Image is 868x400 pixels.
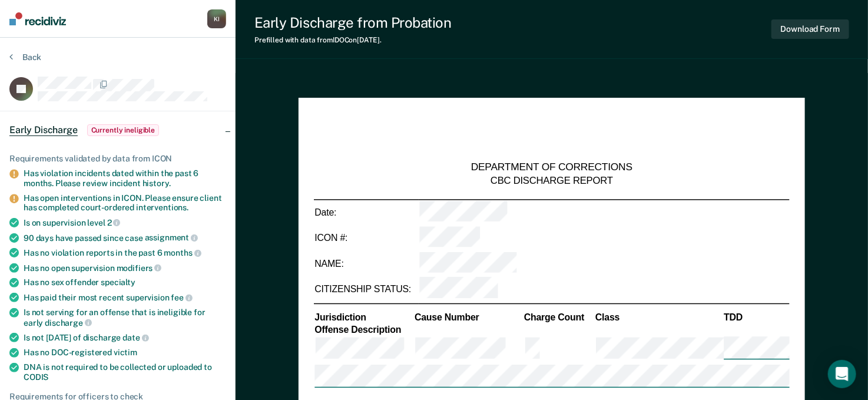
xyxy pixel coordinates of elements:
div: Is not [DATE] of discharge [24,332,226,343]
span: date [122,333,148,342]
button: KI [207,9,226,28]
div: Has no open supervision [24,263,226,273]
button: Back [9,52,41,62]
div: Is on supervision level [24,217,226,228]
span: 2 [107,218,121,227]
th: Charge Count [524,312,595,324]
div: Early Discharge from Probation [254,14,452,31]
div: Requirements validated by data from ICON [9,154,226,164]
div: K I [207,9,226,28]
div: CBC DISCHARGE REPORT [491,174,613,187]
td: NAME: [314,251,419,276]
div: 90 days have passed since case [24,233,226,243]
span: fee [171,293,193,302]
span: victim [114,348,137,357]
div: DEPARTMENT OF CORRECTIONS [471,161,632,174]
div: Has open interventions in ICON. Please ensure client has completed court-ordered interventions. [24,193,226,213]
button: Download Form [771,19,849,39]
div: Has no sex offender [24,277,226,287]
th: Class [595,312,723,324]
span: months [164,248,201,257]
td: ICON #: [314,226,419,251]
th: Cause Number [414,312,524,324]
div: Has no DOC-registered [24,348,226,358]
td: Date: [314,200,419,226]
div: Has violation incidents dated within the past 6 months. Please review incident history. [24,168,226,189]
div: Has no violation reports in the past 6 [24,247,226,258]
div: Prefilled with data from IDOC on [DATE] . [254,36,452,44]
th: Offense Description [314,324,414,336]
span: assignment [145,233,198,242]
span: Early Discharge [9,124,78,136]
td: CITIZENSHIP STATUS: [314,276,419,302]
div: Has paid their most recent supervision [24,292,226,303]
img: Recidiviz [9,12,66,25]
span: discharge [45,318,92,328]
span: Currently ineligible [87,124,160,136]
th: Jurisdiction [314,312,414,324]
th: TDD [723,312,790,324]
div: DNA is not required to be collected or uploaded to [24,362,226,382]
span: specialty [101,277,135,287]
div: Is not serving for an offense that is ineligible for early [24,308,226,328]
div: Open Intercom Messenger [828,360,856,388]
span: modifiers [117,263,162,273]
span: CODIS [24,372,48,382]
